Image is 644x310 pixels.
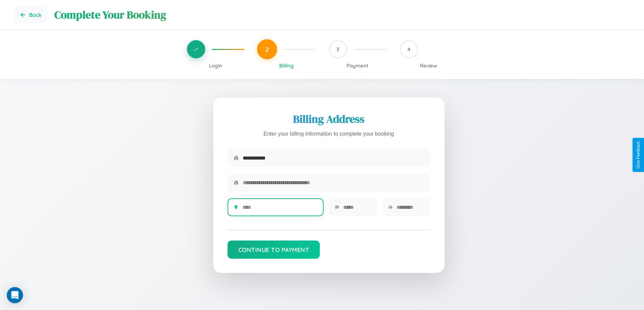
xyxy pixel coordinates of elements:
h2: Billing Address [228,112,430,126]
button: Go back [14,7,48,23]
span: 3 [336,46,339,53]
span: Login [209,62,222,69]
span: Payment [347,62,368,69]
div: Open Intercom Messenger [7,287,23,303]
span: 2 [265,46,269,53]
button: Continue to Payment [228,241,320,259]
span: 4 [407,46,410,53]
p: Enter your billing information to complete your booking [228,129,430,139]
span: Review [420,62,437,69]
div: Give Feedback [636,141,641,169]
h1: Complete Your Booking [54,7,630,22]
span: Billing [279,62,294,69]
